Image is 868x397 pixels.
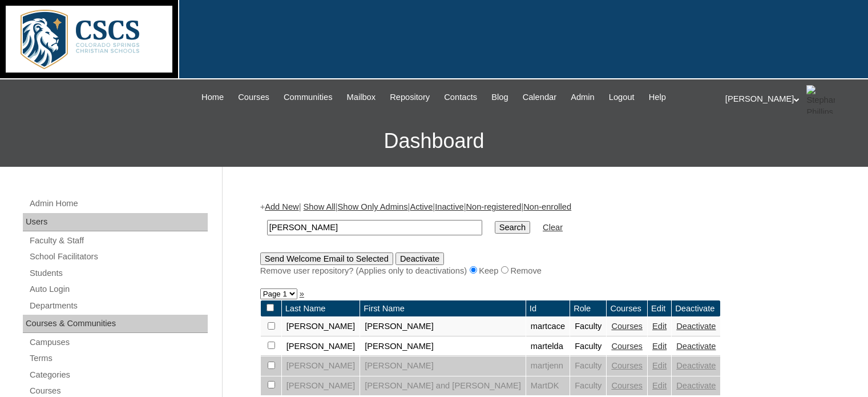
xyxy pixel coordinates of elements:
a: Courses [611,342,643,351]
a: Edit [652,381,667,390]
a: Courses [611,322,643,331]
td: [PERSON_NAME] [282,376,360,396]
td: martjenn [526,356,570,376]
div: Remove user repository? (Applies only to deactivations) Keep Remove [260,265,825,277]
a: Deactivate [676,381,716,390]
td: [PERSON_NAME] [282,337,360,356]
a: » [300,289,304,298]
a: Inactive [435,202,464,211]
span: Contacts [444,91,477,104]
img: logo-white.png [6,6,172,73]
a: Active [410,202,433,211]
a: Blog [486,91,514,104]
td: martelda [526,337,570,356]
a: Communities [278,91,338,104]
a: Non-enrolled [523,202,571,211]
span: Courses [238,91,269,104]
td: Edit [648,300,671,317]
input: Search [267,220,482,235]
td: First Name [360,300,526,317]
td: [PERSON_NAME] [282,356,360,376]
a: Mailbox [341,91,382,104]
a: Deactivate [676,361,716,370]
span: Logout [609,91,635,104]
span: Calendar [523,91,556,104]
h3: Dashboard [6,115,862,167]
a: Faculty & Staff [29,234,208,248]
a: Edit [652,361,667,370]
a: Edit [652,342,667,351]
a: Add New [265,202,298,211]
a: Students [29,266,208,280]
div: Courses & Communities [23,315,208,333]
span: Admin [571,91,595,104]
a: School Facilitators [29,250,208,264]
input: Deactivate [395,252,444,265]
td: [PERSON_NAME] [360,337,526,356]
a: Deactivate [676,342,716,351]
td: Faculty [570,317,606,336]
td: Faculty [570,337,606,356]
a: Logout [603,91,640,104]
a: Home [196,91,229,104]
a: Admin [565,91,600,104]
span: Help [649,91,666,104]
td: Deactivate [672,300,720,317]
a: Clear [543,223,563,232]
div: + | | | | | | [260,201,825,276]
a: Non-registered [466,202,521,211]
input: Send Welcome Email to Selected [260,252,393,265]
span: Communities [284,91,333,104]
a: Calendar [517,91,562,104]
td: Id [526,300,570,317]
a: Help [643,91,672,104]
div: [PERSON_NAME] [725,85,857,114]
td: martcace [526,317,570,336]
a: Terms [29,351,208,366]
a: Auto Login [29,282,208,296]
a: Courses [611,361,643,370]
td: [PERSON_NAME] [360,317,526,336]
td: [PERSON_NAME] [360,356,526,376]
a: Contacts [438,91,483,104]
td: Faculty [570,376,606,396]
a: Departments [29,299,208,313]
a: Campuses [29,335,208,350]
span: Home [201,91,224,104]
a: Admin Home [29,197,208,211]
input: Search [495,221,530,234]
td: [PERSON_NAME] and [PERSON_NAME] [360,376,526,396]
td: Last Name [282,300,360,317]
td: Role [570,300,606,317]
img: Stephanie Phillips [806,85,835,114]
td: Faculty [570,356,606,376]
a: Deactivate [676,322,716,331]
span: Blog [491,91,508,104]
div: Users [23,213,208,231]
td: [PERSON_NAME] [282,317,360,336]
a: Courses [611,381,643,390]
a: Courses [232,91,275,104]
td: MartDK [526,376,570,396]
a: Show All [304,202,336,211]
span: Mailbox [347,91,376,104]
span: Repository [390,91,430,104]
a: Show Only Admins [338,202,408,211]
td: Courses [607,300,647,317]
a: Repository [384,91,435,104]
a: Categories [29,368,208,382]
a: Edit [652,322,667,331]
